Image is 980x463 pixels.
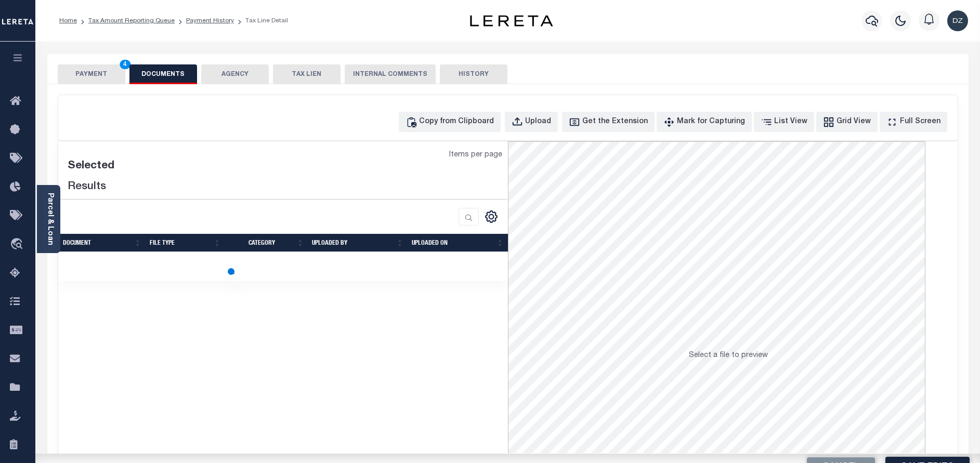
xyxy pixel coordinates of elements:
i: travel_explore [10,238,27,252]
div: Copy from Clipboard [419,116,494,128]
div: Full Screen [900,116,940,128]
th: CATEGORY [225,234,308,252]
button: Copy from Clipboard [399,112,501,132]
th: UPLOADED ON [408,234,508,252]
button: AGENCY [201,64,269,84]
img: svg+xml;base64,PHN2ZyB4bWxucz0iaHR0cDovL3d3dy53My5vcmcvMjAwMC9zdmciIHBvaW50ZXItZXZlbnRzPSJub25lIi... [947,10,968,31]
button: Full Screen [880,112,947,132]
div: Get the Extension [582,116,648,128]
button: Get the Extension [562,112,655,132]
button: Mark for Capturing [657,112,752,132]
span: Select a file to preview [689,352,768,359]
button: TAX LIEN [273,64,341,84]
a: Parcel & Loan [46,193,54,245]
a: Payment History [186,18,234,24]
button: Grid View [816,112,878,132]
label: Results [68,179,106,195]
button: PAYMENT [58,64,125,84]
a: Home [59,18,77,24]
span: 4 [120,60,130,69]
div: List View [774,116,807,128]
div: Grid View [837,116,871,128]
div: Selected [68,158,114,175]
button: DOCUMENTS [129,64,197,84]
button: Upload [505,112,558,132]
th: UPLOADED BY [308,234,408,252]
button: INTERNAL COMMENTS [345,64,436,84]
button: HISTORY [440,64,507,84]
a: Tax Amount Reporting Queue [88,18,175,24]
img: logo-dark.svg [470,15,553,27]
span: Items per page [449,150,502,161]
li: Tax Line Detail [234,16,288,25]
th: Document [59,234,146,252]
div: Upload [525,116,551,128]
button: List View [754,112,814,132]
div: Mark for Capturing [677,116,745,128]
th: FILE TYPE [146,234,225,252]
